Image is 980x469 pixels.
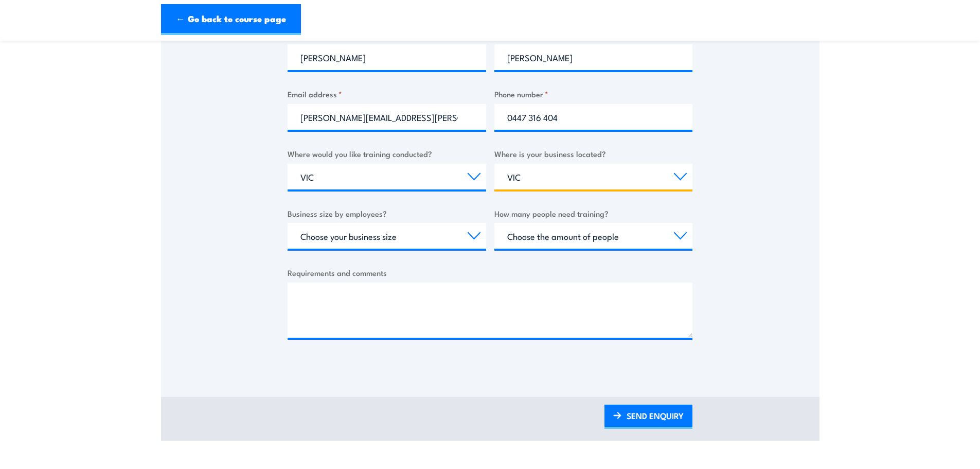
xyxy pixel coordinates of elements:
[604,405,692,429] a: SEND ENQUIRY
[288,267,692,279] label: Requirements and comments
[288,148,486,160] label: Where would you like training conducted?
[288,88,486,100] label: Email address
[288,207,486,219] label: Business size by employees?
[494,207,693,219] label: How many people need training?
[161,4,301,35] a: ← Go back to course page
[494,148,693,160] label: Where is your business located?
[494,88,693,100] label: Phone number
